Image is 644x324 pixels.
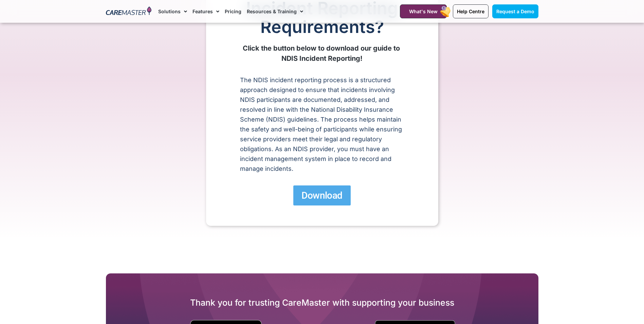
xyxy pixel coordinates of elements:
[492,4,538,18] a: Request a Demo
[106,6,152,17] img: CareMaster Logo
[453,4,489,18] a: Help Centre
[400,4,447,18] a: What's New
[106,297,538,308] h2: Thank you for trusting CareMaster with supporting your business
[240,75,404,174] p: The NDIS incident reporting process is a structured approach designed to ensure that incidents in...
[293,185,350,205] a: Download
[301,190,342,201] span: Download
[409,8,438,14] span: What's New
[243,44,402,62] b: Click the button below to download our guide to NDIS Incident Reporting!
[457,8,484,14] span: Help Centre
[496,8,534,14] span: Request a Demo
